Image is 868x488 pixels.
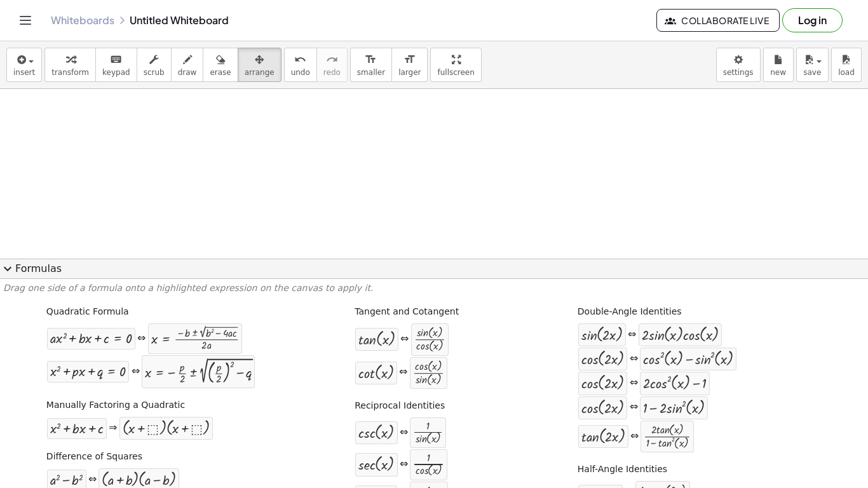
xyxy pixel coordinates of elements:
[46,306,129,318] label: Quadratic Formula
[238,48,281,82] button: arrange
[3,282,865,295] p: Drag one side of a formula onto a highlighted expression on the canvas to apply it.
[46,451,142,463] label: Difference of Squares
[803,68,821,77] span: save
[178,68,197,77] span: draw
[630,352,638,367] div: ⇔
[399,365,407,380] div: ⇔
[628,328,636,342] div: ⇔
[763,48,794,82] button: new
[782,8,843,32] button: Log in
[403,52,416,67] i: format_size
[796,48,829,82] button: save
[44,48,96,82] button: transform
[6,48,42,82] button: insert
[430,48,481,82] button: fullscreen
[171,48,204,82] button: draw
[365,52,377,67] i: format_size
[400,332,409,347] div: ⇔
[294,52,306,67] i: undo
[391,48,428,82] button: format_sizelarger
[355,306,459,318] label: Tangent and Cotangent
[723,68,754,77] span: settings
[132,365,140,379] div: ⇔
[245,68,275,77] span: arrange
[203,48,238,82] button: erase
[630,400,638,415] div: ⇔
[326,52,338,67] i: redo
[291,68,310,77] span: undo
[316,48,348,82] button: redoredo
[831,48,862,82] button: load
[656,9,780,32] button: Collaborate Live
[578,306,682,318] label: Double-Angle Identities
[46,399,185,412] label: Manually Factoring a Quadratic
[400,457,408,472] div: ⇔
[102,68,130,77] span: keypad
[350,48,392,82] button: format_sizesmaller
[355,400,445,412] label: Reciprocal Identities
[630,430,639,444] div: ⇔
[137,332,146,346] div: ⇔
[109,421,117,436] div: ⇒
[51,68,89,77] span: transform
[357,68,385,77] span: smaller
[630,376,638,391] div: ⇔
[95,48,137,82] button: keyboardkeypad
[110,52,122,67] i: keyboard
[13,68,35,77] span: insert
[400,426,408,440] div: ⇔
[137,48,172,82] button: scrub
[667,15,769,26] span: Collaborate Live
[838,68,855,77] span: load
[716,48,761,82] button: settings
[88,473,97,487] div: ⇔
[323,68,341,77] span: redo
[51,14,114,27] a: Whiteboards
[437,68,474,77] span: fullscreen
[15,10,36,30] button: Toggle navigation
[578,463,667,476] label: Half-Angle Identities
[144,68,165,77] span: scrub
[398,68,421,77] span: larger
[210,68,231,77] span: erase
[770,68,786,77] span: new
[284,48,317,82] button: undoundo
